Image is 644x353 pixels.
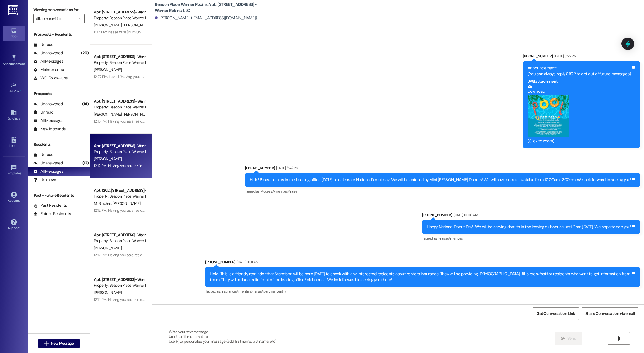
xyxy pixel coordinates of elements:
[94,252,629,257] div: 12:12 PM: Having you as a resident is a sweet treat!Thats why we are celebrating National Rice Kr...
[3,217,25,232] a: Support
[28,31,90,37] div: Prospects + Residents
[567,335,576,341] span: Send
[448,236,463,241] span: Amenities
[33,67,64,73] div: Maintenance
[3,26,25,41] a: Inbox
[261,189,272,194] span: Access ,
[94,74,643,79] div: 12:27 PM: Loved “Having you as a resident is a sweet treat!Thats why we are celebrating National ...
[33,203,67,208] div: Past Residents
[555,332,582,345] button: Send
[33,177,57,183] div: Unknown
[38,339,80,348] button: New Message
[33,101,63,107] div: Unanswered
[33,6,85,14] label: Viewing conversations for
[250,177,631,183] div: Hello! Please join us in the Leasing office [DATE] to celebrate National Donut day! We will be ca...
[94,283,145,288] div: Property: Beacon Place Warner Robins
[422,234,640,242] div: Tagged as:
[3,135,25,150] a: Leads
[94,201,112,206] span: M. Smokes
[528,95,569,137] button: Zoom image
[94,163,629,168] div: 12:12 PM: Having you as a resident is a sweet treat!Thats why we are celebrating National Rice Kr...
[33,152,53,158] div: Unread
[94,143,145,149] div: Apt. [STREET_ADDRESS]-Warner Robins, LLC
[33,75,68,81] div: WO Follow-ups
[123,112,151,117] span: [PERSON_NAME]
[51,340,74,346] span: New Message
[33,211,71,217] div: Future Residents
[3,163,25,178] a: Templates •
[94,15,145,21] div: Property: Beacon Place Warner Robins
[33,50,63,56] div: Unanswered
[94,112,123,117] span: [PERSON_NAME]
[36,14,76,23] input: All communities
[438,236,448,241] span: Praise ,
[205,259,640,267] div: [PHONE_NUMBER]
[94,238,145,244] div: Property: Beacon Place Warner Robins
[422,212,640,220] div: [PHONE_NUMBER]
[81,159,90,167] div: (12)
[3,190,25,205] a: Account
[94,188,145,193] div: Apt. 1202, [STREET_ADDRESS]-Warner Robins, LLC
[28,142,90,147] div: Residents
[235,259,258,265] div: [DATE] 11:01 AM
[3,108,25,123] a: Buildings
[33,42,53,48] div: Unread
[533,307,579,320] button: Get Conversation Link
[20,88,21,92] span: •
[94,30,182,35] div: 1:03 PM: Please take [PERSON_NAME] off the text blast
[523,53,640,61] div: [PHONE_NUMBER]
[94,232,145,238] div: Apt. [STREET_ADDRESS]-Warner Robins, LLC
[123,23,151,28] span: [PERSON_NAME]
[94,290,122,295] span: [PERSON_NAME]
[155,15,257,21] div: [PERSON_NAME]. ([EMAIL_ADDRESS][DOMAIN_NAME])
[3,81,25,96] a: Site Visit •
[94,245,122,250] span: [PERSON_NAME]
[94,149,145,155] div: Property: Beacon Place Warner Robins
[221,289,236,294] span: Insurance ,
[273,189,288,194] span: Amenities ,
[33,118,63,124] div: All Messages
[28,91,90,97] div: Prospects
[245,187,640,195] div: Tagged as:
[80,49,90,57] div: (26)
[528,65,631,77] div: Announcement: (You can always reply STOP to opt out of future messages)
[79,16,82,21] i: 
[537,311,575,317] span: Get Conversation Link
[25,61,26,65] span: •
[528,84,631,94] a: Download
[452,212,478,218] div: [DATE] 10:06 AM
[94,193,145,199] div: Property: Beacon Place Warner Robins
[210,271,631,283] div: Hello! This is a friendly reminder that Statefarm will be here [DATE] to speak with any intereste...
[561,336,565,341] i: 
[33,109,53,115] div: Unread
[427,224,631,230] div: Happy National Donut Day!! We will be serving donuts in the leasing clubhouse until 2pm [DATE]. W...
[21,171,22,174] span: •
[94,156,122,161] span: [PERSON_NAME]
[8,5,19,15] img: ResiDesk Logo
[236,289,252,294] span: Amenities ,
[94,23,123,28] span: [PERSON_NAME]
[94,104,145,110] div: Property: Beacon Place Warner Robins
[288,189,297,194] span: Praise
[528,79,558,84] b: JPG attachment
[28,193,90,198] div: Past + Future Residents
[585,311,635,317] span: Share Conversation via email
[616,336,621,341] i: 
[94,208,629,213] div: 12:12 PM: Having you as a resident is a sweet treat!Thats why we are celebrating National Rice Kr...
[251,289,261,294] span: Praise ,
[112,201,140,206] span: [PERSON_NAME]
[582,307,638,320] button: Share Conversation via email
[94,297,629,302] div: 12:12 PM: Having you as a resident is a sweet treat!Thats why we are celebrating National Rice Kr...
[94,54,145,60] div: Apt. [STREET_ADDRESS]-Warner Robins, LLC
[94,9,145,15] div: Apt. [STREET_ADDRESS]-Warner Robins, LLC
[275,165,298,171] div: [DATE] 3:42 PM
[245,165,640,173] div: [PHONE_NUMBER]
[94,119,629,124] div: 12:13 PM: Having you as a resident is a sweet treat!Thats why we are celebrating National Rice Kr...
[205,287,640,295] div: Tagged as:
[94,98,145,104] div: Apt. [STREET_ADDRESS]-Warner Robins, LLC
[94,67,122,72] span: [PERSON_NAME]
[33,59,63,64] div: All Messages
[33,160,63,166] div: Unanswered
[44,341,48,346] i: 
[81,100,90,108] div: (14)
